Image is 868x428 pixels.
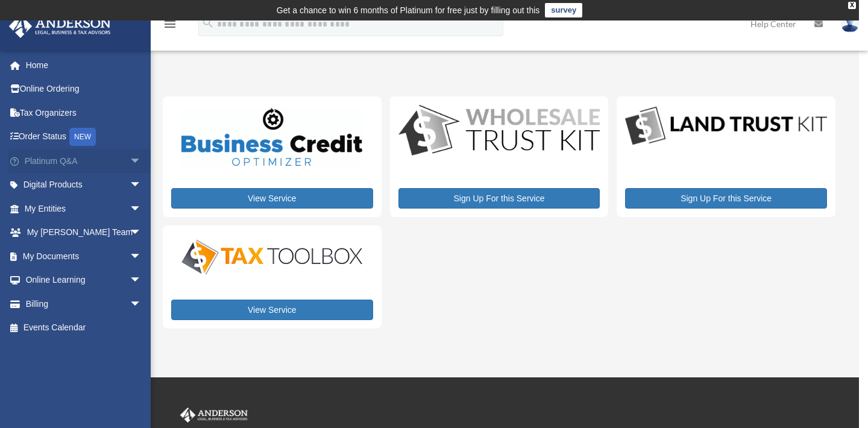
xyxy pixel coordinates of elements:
[625,188,827,209] a: Sign Up For this Service
[8,292,160,316] a: Billingarrow_drop_down
[163,21,177,31] a: menu
[130,268,154,293] span: arrow_drop_down
[178,408,250,423] img: Anderson Advisors Platinum Portal
[848,2,856,9] div: close
[130,292,154,316] span: arrow_drop_down
[8,244,160,268] a: My Documentsarrow_drop_down
[8,149,160,173] a: Platinum Q&Aarrow_drop_down
[8,268,160,292] a: Online Learningarrow_drop_down
[130,149,154,174] span: arrow_drop_down
[171,300,373,320] a: View Service
[69,128,96,146] div: NEW
[8,221,160,245] a: My [PERSON_NAME] Teamarrow_drop_down
[130,173,154,198] span: arrow_drop_down
[130,244,154,269] span: arrow_drop_down
[5,14,115,38] img: Anderson Advisors Platinum Portal
[398,105,600,158] img: WS-Trust-Kit-lgo-1.jpg
[398,188,600,209] a: Sign Up For this Service
[8,77,160,101] a: Online Ordering
[130,197,154,221] span: arrow_drop_down
[201,16,215,30] i: search
[8,316,160,340] a: Events Calendar
[8,53,160,77] a: Home
[8,125,160,149] a: Order StatusNEW
[545,3,582,17] a: survey
[8,173,154,197] a: Digital Productsarrow_drop_down
[841,15,859,33] img: User Pic
[8,197,160,221] a: My Entitiesarrow_drop_down
[8,101,160,125] a: Tax Organizers
[130,221,154,245] span: arrow_drop_down
[171,188,373,209] a: View Service
[163,17,177,31] i: menu
[625,105,827,148] img: LandTrust_lgo-1.jpg
[277,3,540,17] div: Get a chance to win 6 months of Platinum for free just by filling out this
